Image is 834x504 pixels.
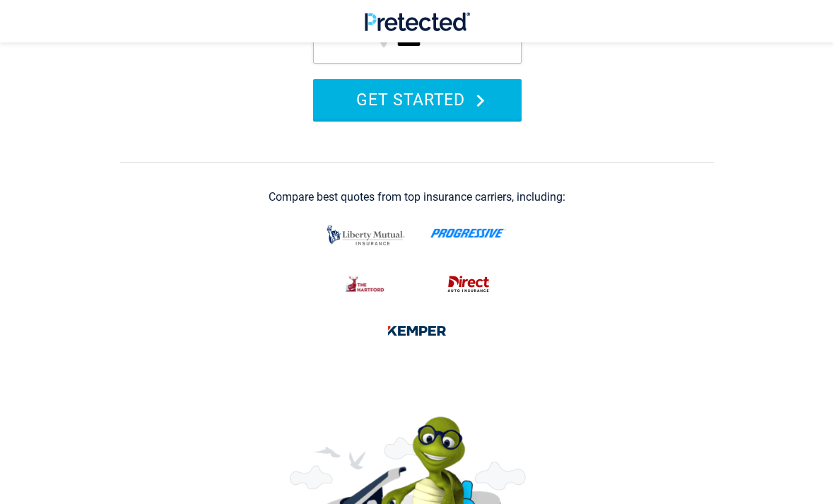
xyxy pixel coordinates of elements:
img: direct [440,269,497,299]
button: GET STARTED [313,79,522,119]
img: progressive [430,228,506,238]
img: liberty [323,218,409,252]
img: Pretected Logo [365,12,470,31]
div: Compare best quotes from top insurance carriers, including: [269,191,565,204]
img: kemper [380,316,454,346]
input: zip code [313,21,522,64]
img: thehartford [338,269,394,299]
